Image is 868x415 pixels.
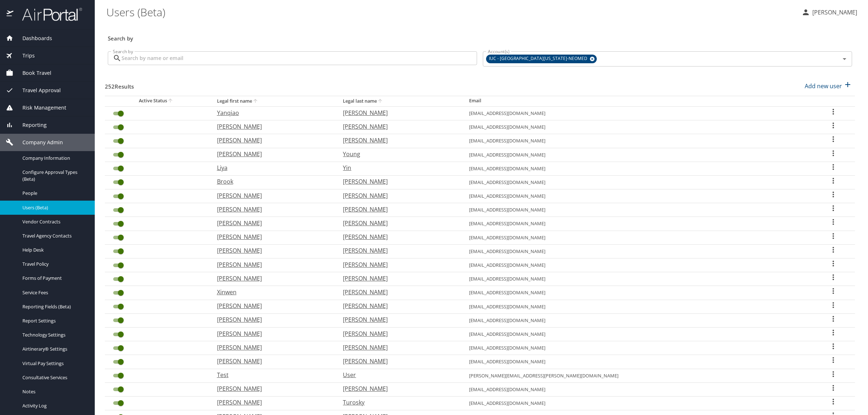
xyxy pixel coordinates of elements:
[217,384,329,393] p: [PERSON_NAME]
[343,177,455,186] p: [PERSON_NAME]
[343,232,455,241] p: [PERSON_NAME]
[463,162,812,175] td: [EMAIL_ADDRESS][DOMAIN_NAME]
[463,396,812,410] td: [EMAIL_ADDRESS][DOMAIN_NAME]
[14,7,82,21] img: airportal-logo.png
[217,315,329,324] p: [PERSON_NAME]
[22,204,86,211] span: Users (Beta)
[13,138,63,146] span: Company Admin
[22,155,86,162] span: Company Information
[463,286,812,300] td: [EMAIL_ADDRESS][DOMAIN_NAME]
[343,329,455,338] p: [PERSON_NAME]
[343,260,455,269] p: [PERSON_NAME]
[343,150,455,158] p: Young
[343,288,455,296] p: [PERSON_NAME]
[343,205,455,214] p: [PERSON_NAME]
[463,327,812,341] td: [EMAIL_ADDRESS][DOMAIN_NAME]
[13,69,51,77] span: Book Travel
[343,357,455,365] p: [PERSON_NAME]
[377,98,384,105] button: sort
[343,398,455,407] p: Turosky
[105,96,211,106] th: Active Status
[217,219,329,227] p: [PERSON_NAME]
[22,190,86,197] span: People
[463,382,812,396] td: [EMAIL_ADDRESS][DOMAIN_NAME]
[343,163,455,172] p: Yin
[486,55,592,63] span: IUC - [GEOGRAPHIC_DATA][US_STATE]-NEOMED
[463,189,812,203] td: [EMAIL_ADDRESS][DOMAIN_NAME]
[105,78,134,91] h3: 252 Results
[22,303,86,310] span: Reporting Fields (Beta)
[22,218,86,225] span: Vendor Contracts
[463,355,812,369] td: [EMAIL_ADDRESS][DOMAIN_NAME]
[217,136,329,145] p: [PERSON_NAME]
[463,217,812,231] td: [EMAIL_ADDRESS][DOMAIN_NAME]
[463,300,812,313] td: [EMAIL_ADDRESS][DOMAIN_NAME]
[22,402,86,409] span: Activity Log
[217,191,329,200] p: [PERSON_NAME]
[252,98,259,105] button: sort
[343,343,455,352] p: [PERSON_NAME]
[463,272,812,286] td: [EMAIL_ADDRESS][DOMAIN_NAME]
[463,258,812,272] td: [EMAIL_ADDRESS][DOMAIN_NAME]
[22,275,86,282] span: Forms of Payment
[486,55,597,63] div: IUC - [GEOGRAPHIC_DATA][US_STATE]-NEOMED
[463,148,812,162] td: [EMAIL_ADDRESS][DOMAIN_NAME]
[217,357,329,365] p: [PERSON_NAME]
[343,274,455,283] p: [PERSON_NAME]
[463,244,812,258] td: [EMAIL_ADDRESS][DOMAIN_NAME]
[343,371,455,379] p: User
[463,341,812,355] td: [EMAIL_ADDRESS][DOMAIN_NAME]
[343,191,455,200] p: [PERSON_NAME]
[217,122,329,131] p: [PERSON_NAME]
[22,374,86,381] span: Consultative Services
[22,346,86,352] span: Airtinerary® Settings
[22,360,86,367] span: Virtual Pay Settings
[463,134,812,148] td: [EMAIL_ADDRESS][DOMAIN_NAME]
[108,30,852,43] h3: Search by
[810,8,857,17] p: [PERSON_NAME]
[217,108,329,117] p: Yanqiao
[217,246,329,255] p: [PERSON_NAME]
[22,232,86,239] span: Travel Agency Contacts
[217,274,329,283] p: [PERSON_NAME]
[217,205,329,214] p: [PERSON_NAME]
[799,6,860,19] button: [PERSON_NAME]
[217,150,329,158] p: [PERSON_NAME]
[217,329,329,338] p: [PERSON_NAME]
[839,54,850,64] button: Open
[463,231,812,244] td: [EMAIL_ADDRESS][DOMAIN_NAME]
[343,122,455,131] p: [PERSON_NAME]
[22,247,86,253] span: Help Desk
[343,301,455,310] p: [PERSON_NAME]
[7,7,14,21] img: icon-airportal.png
[22,169,86,183] span: Configure Approval Types (Beta)
[217,163,329,172] p: Liya
[217,260,329,269] p: [PERSON_NAME]
[13,121,47,129] span: Reporting
[217,177,329,186] p: Brook
[337,96,463,106] th: Legal last name
[217,398,329,407] p: [PERSON_NAME]
[22,388,86,395] span: Notes
[22,331,86,338] span: Technology Settings
[22,289,86,296] span: Service Fees
[343,219,455,227] p: [PERSON_NAME]
[13,52,35,60] span: Trips
[463,175,812,189] td: [EMAIL_ADDRESS][DOMAIN_NAME]
[463,313,812,327] td: [EMAIL_ADDRESS][DOMAIN_NAME]
[217,343,329,352] p: [PERSON_NAME]
[343,246,455,255] p: [PERSON_NAME]
[463,120,812,134] td: [EMAIL_ADDRESS][DOMAIN_NAME]
[343,108,455,117] p: [PERSON_NAME]
[802,78,855,94] button: Add new user
[211,96,337,106] th: Legal first name
[805,82,842,90] p: Add new user
[463,369,812,382] td: [PERSON_NAME][EMAIL_ADDRESS][PERSON_NAME][DOMAIN_NAME]
[343,315,455,324] p: [PERSON_NAME]
[463,96,812,106] th: Email
[217,371,329,379] p: Test
[217,301,329,310] p: [PERSON_NAME]
[167,98,174,104] button: sort
[22,317,86,324] span: Report Settings
[106,1,796,23] h1: Users (Beta)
